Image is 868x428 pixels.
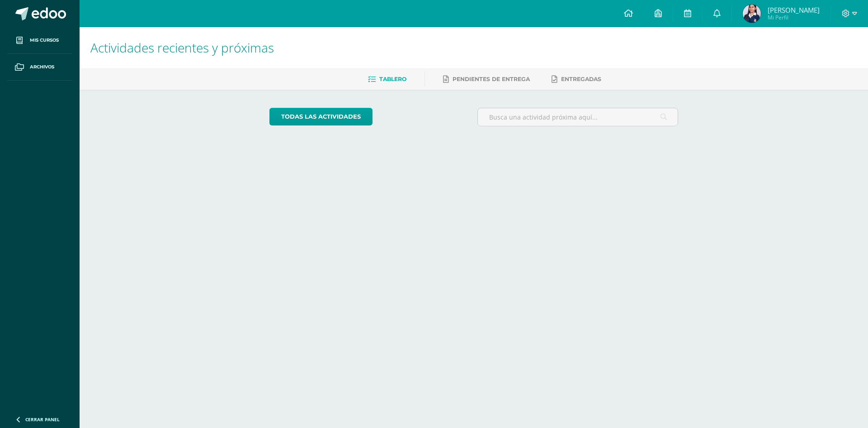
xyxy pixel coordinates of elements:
input: Busca una actividad próxima aquí... [478,108,678,126]
a: todas las Actividades [269,108,373,125]
span: Archivos [30,63,54,71]
span: Mis cursos [30,37,59,44]
a: Tablero [368,72,406,87]
span: Mi Perfil [768,14,820,21]
a: Mis cursos [7,27,72,54]
span: Actividades recientes y próximas [90,39,274,56]
a: Archivos [7,54,72,81]
img: 269e9fa5749eea5b6f348e584374775f.png [743,5,761,23]
span: Tablero [379,76,406,82]
span: Pendientes de entrega [453,76,530,82]
a: Pendientes de entrega [443,72,530,87]
span: Cerrar panel [25,416,60,423]
span: [PERSON_NAME] [768,5,820,14]
span: Entregadas [561,76,601,82]
a: Entregadas [552,72,601,87]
